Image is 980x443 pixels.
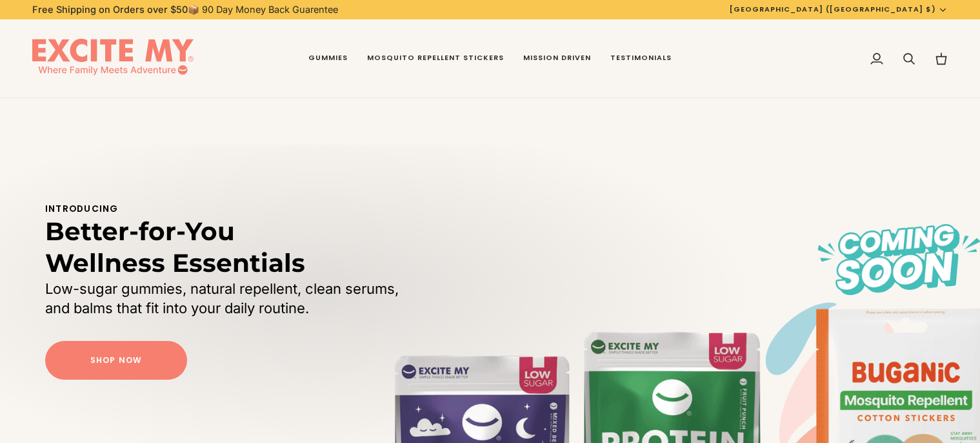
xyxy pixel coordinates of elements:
[45,341,187,380] a: Shop Now
[601,19,681,98] a: Testimonials
[610,53,672,63] span: Testimonials
[308,53,348,63] span: Gummies
[357,19,514,98] a: Mosquito Repellent Stickers
[32,4,188,15] strong: Free Shipping on Orders over $50
[32,3,338,17] p: 📦 90 Day Money Back Guarentee
[32,39,194,79] img: EXCITE MY®
[367,53,504,63] span: Mosquito Repellent Stickers
[299,19,357,98] a: Gummies
[523,53,591,63] span: Mission Driven
[720,4,957,15] button: [GEOGRAPHIC_DATA] ([GEOGRAPHIC_DATA] $)
[514,19,601,98] a: Mission Driven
